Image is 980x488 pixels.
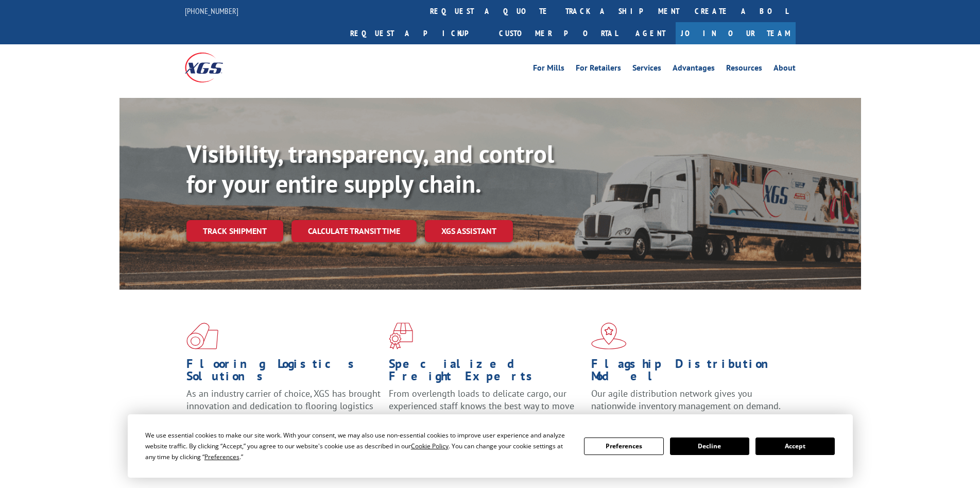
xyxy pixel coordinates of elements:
a: Join Our Team [676,22,796,44]
div: Cookie Consent Prompt [128,414,853,478]
button: Preferences [584,437,663,455]
a: Services [632,64,661,75]
a: Request a pickup [342,22,491,44]
a: Track shipment [186,220,283,242]
div: We use essential cookies to make our site work. With your consent, we may also use non-essential ... [145,430,572,462]
span: Preferences [204,452,239,461]
a: Resources [726,64,762,75]
span: Our agile distribution network gives you nationwide inventory management on demand. [591,388,781,412]
button: Accept [755,437,835,455]
p: From overlength loads to delicate cargo, our experienced staff knows the best way to move your fr... [389,388,583,433]
a: XGS ASSISTANT [425,220,513,242]
button: Decline [670,437,749,455]
h1: Flooring Logistics Solutions [186,358,381,388]
h1: Specialized Freight Experts [389,358,583,388]
a: For Retailers [576,64,621,75]
a: Advantages [673,64,715,75]
a: Customer Portal [491,22,625,44]
a: [PHONE_NUMBER] [185,6,238,16]
img: xgs-icon-flagship-distribution-model-red [591,323,627,349]
h1: Flagship Distribution Model [591,358,786,388]
img: xgs-icon-total-supply-chain-intelligence-red [186,323,218,349]
span: As an industry carrier of choice, XGS has brought innovation and dedication to flooring logistics... [186,388,381,424]
a: Agent [625,22,676,44]
a: About [773,64,796,75]
a: Calculate transit time [291,220,417,242]
b: Visibility, transparency, and control for your entire supply chain. [186,138,554,199]
span: Cookie Policy [411,442,449,450]
img: xgs-icon-focused-on-flooring-red [389,323,413,349]
a: For Mills [533,64,564,75]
